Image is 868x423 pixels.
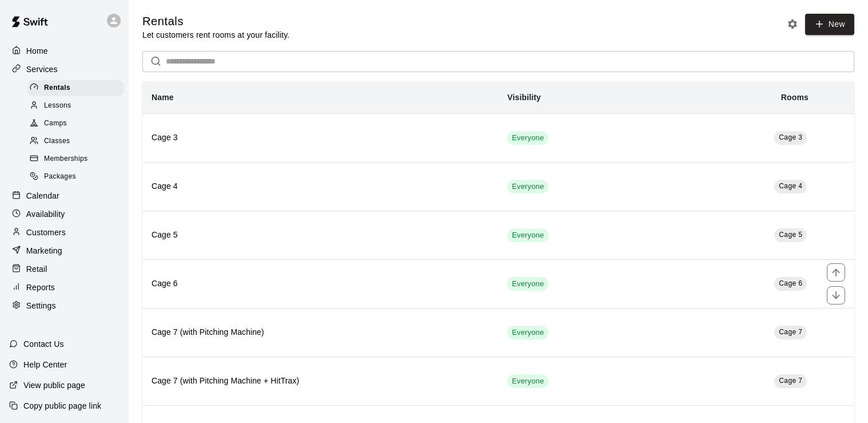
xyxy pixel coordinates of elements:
h6: Cage 5 [152,229,489,242]
span: Cage 4 [779,182,802,190]
span: Cage 7 [779,377,802,385]
a: Classes [27,133,129,151]
b: Name [152,93,174,102]
a: Memberships [27,151,129,168]
span: Cage 7 [779,328,802,336]
div: Memberships [27,151,124,167]
div: Lessons [27,98,124,114]
div: Rentals [27,80,124,96]
p: Marketing [26,245,62,256]
span: Packages [44,171,76,183]
b: Rooms [781,93,809,102]
a: Packages [27,168,129,186]
a: Customers [9,224,120,241]
span: Everyone [507,230,548,241]
span: Cage 5 [779,231,802,239]
div: This service is visible to all of your customers [507,180,548,193]
p: Availability [26,208,65,220]
div: Classes [27,133,124,149]
a: Calendar [9,187,120,204]
div: This service is visible to all of your customers [507,277,548,291]
button: Rental settings [784,15,801,33]
a: Camps [27,115,129,133]
a: Rentals [27,79,129,97]
p: View public page [23,379,85,391]
div: This service is visible to all of your customers [507,131,548,145]
h6: Cage 3 [152,132,489,144]
h6: Cage 6 [152,278,489,290]
span: Everyone [507,327,548,338]
a: Home [9,42,120,60]
span: Everyone [507,181,548,192]
p: Let customers rent rooms at your facility. [142,29,289,41]
div: This service is visible to all of your customers [507,326,548,339]
p: Contact Us [23,338,64,350]
span: Memberships [44,153,87,165]
h6: Cage 7 (with Pitching Machine) [152,326,489,339]
button: move item down [827,286,845,305]
span: Classes [44,136,70,147]
a: Services [9,61,120,78]
p: Settings [26,300,56,311]
p: Retail [26,263,47,275]
div: This service is visible to all of your customers [507,374,548,388]
a: Settings [9,297,120,314]
span: Cage 3 [779,133,802,141]
span: Lessons [44,100,71,112]
p: Copy public page link [23,400,101,412]
b: Visibility [507,93,541,102]
div: Camps [27,116,124,132]
a: New [805,14,854,35]
p: Home [26,45,48,57]
p: Reports [26,282,55,293]
h5: Rentals [142,14,289,29]
a: Reports [9,279,120,296]
span: Everyone [507,376,548,387]
a: Availability [9,205,120,223]
span: Cage 6 [779,279,802,287]
p: Help Center [23,359,67,370]
span: Camps [44,118,67,129]
div: Packages [27,169,124,185]
a: Marketing [9,242,120,259]
p: Services [26,64,58,75]
span: Everyone [507,133,548,144]
a: Retail [9,260,120,278]
h6: Cage 4 [152,180,489,193]
a: Lessons [27,97,129,114]
div: This service is visible to all of your customers [507,228,548,242]
p: Customers [26,227,66,238]
h6: Cage 7 (with Pitching Machine + HitTrax) [152,375,489,388]
button: move item up [827,263,845,282]
p: Calendar [26,190,59,201]
span: Everyone [507,279,548,290]
span: Rentals [44,82,70,94]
